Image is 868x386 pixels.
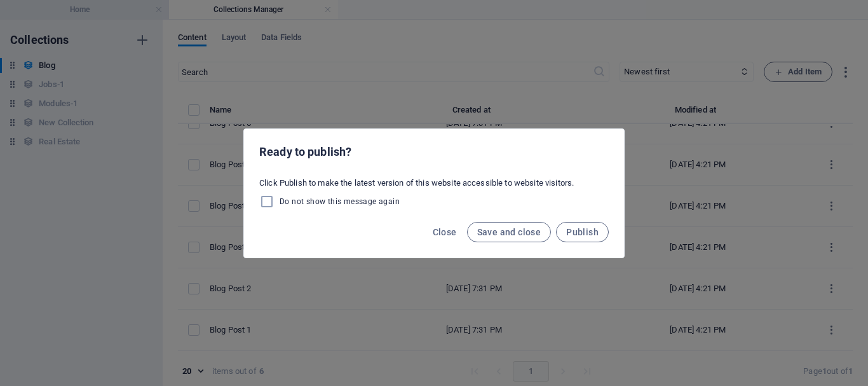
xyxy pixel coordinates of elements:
[467,222,552,242] button: Save and close
[433,227,457,237] span: Close
[280,196,400,207] span: Do not show this message again
[428,222,462,242] button: Close
[556,222,609,242] button: Publish
[244,172,624,214] div: Click Publish to make the latest version of this website accessible to website visitors.
[477,227,541,237] span: Save and close
[566,227,599,237] span: Publish
[259,144,609,160] h2: Ready to publish?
